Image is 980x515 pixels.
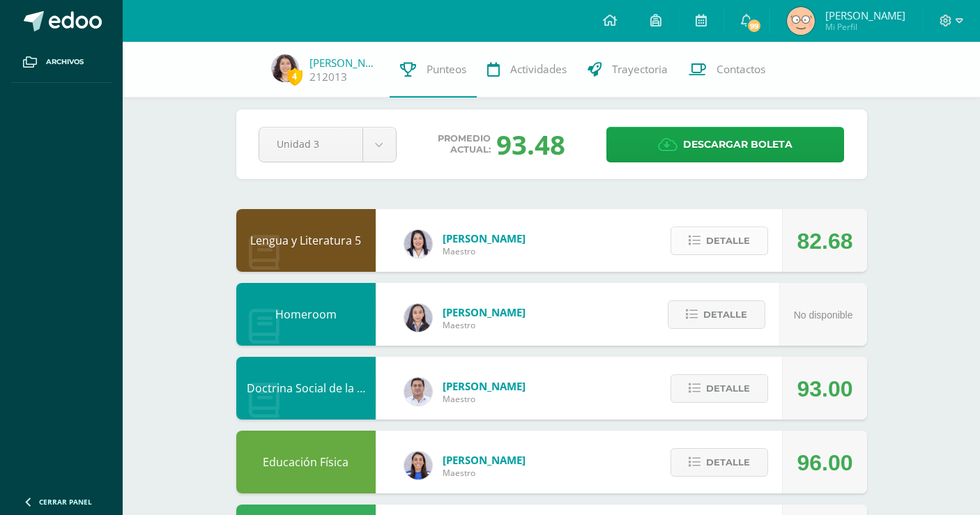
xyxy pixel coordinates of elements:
span: [PERSON_NAME] [443,305,526,319]
span: Maestro [443,245,526,257]
span: Detalle [706,449,750,475]
img: 35694fb3d471466e11a043d39e0d13e5.png [404,304,432,332]
img: d16b1e7981894d42e67b8a02ca8f59c5.png [787,7,815,35]
a: Actividades [477,42,577,98]
div: 93.48 [496,126,565,162]
span: Maestro [443,467,526,479]
span: [PERSON_NAME] [443,453,526,467]
div: 93.00 [797,358,852,420]
span: Trayectoria [612,62,668,77]
span: Descargar boleta [683,128,793,162]
img: cd821919ff7692dfa18a87eb32455e8d.png [271,54,299,82]
a: Archivos [11,42,112,83]
span: Detalle [706,376,750,401]
div: Lengua y Literatura 5 [236,209,376,272]
div: 82.68 [797,210,852,272]
button: Detalle [668,300,765,329]
span: Maestro [443,393,526,405]
span: 99 [747,18,762,33]
a: [PERSON_NAME] [309,56,379,70]
span: [PERSON_NAME] [443,379,526,393]
span: Detalle [703,302,747,328]
span: Contactos [717,62,765,77]
span: [PERSON_NAME] [825,8,905,22]
span: [PERSON_NAME] [443,231,526,245]
span: Punteos [427,62,466,77]
img: 0eea5a6ff783132be5fd5ba128356f6f.png [404,452,432,479]
a: Descargar boleta [606,127,844,162]
div: 96.00 [797,431,852,494]
a: Contactos [678,42,776,98]
img: 15aaa72b904403ebb7ec886ca542c491.png [404,378,432,406]
div: Homeroom [236,283,376,346]
a: 212013 [309,70,347,84]
img: fd1196377973db38ffd7ffd912a4bf7e.png [404,230,432,258]
span: Promedio actual: [438,133,491,155]
button: Detalle [671,374,768,403]
span: Detalle [706,228,750,254]
span: Cerrar panel [39,497,92,507]
span: Actividades [510,62,567,77]
div: Doctrina Social de la Iglesia [236,357,376,420]
a: Trayectoria [577,42,678,98]
span: No disponible [794,309,853,321]
a: Punteos [390,42,477,98]
button: Detalle [671,226,768,255]
span: Unidad 3 [277,128,345,160]
span: 4 [287,68,303,85]
a: Unidad 3 [259,128,396,162]
button: Detalle [671,448,768,477]
div: Educación Física [236,431,376,493]
span: Mi Perfil [825,21,905,33]
span: Maestro [443,319,526,331]
span: Archivos [46,56,84,68]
